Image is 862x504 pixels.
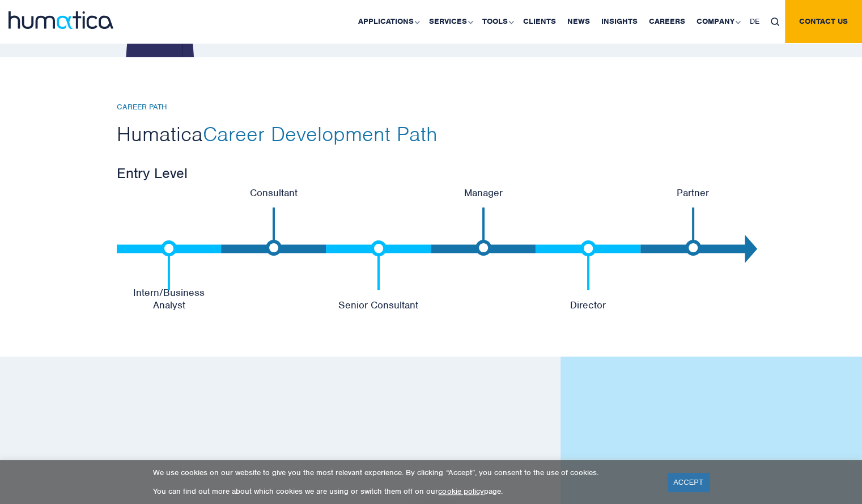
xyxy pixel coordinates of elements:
img: b_line2 [475,207,491,256]
img: Polygon [745,235,757,263]
a: ACCEPT [668,473,709,492]
span: DE [750,16,759,26]
p: Manager [431,187,536,199]
img: b_line2 [685,207,701,256]
img: b_line [161,240,177,290]
a: cookie policy [438,486,483,496]
span: Career Development Path [203,121,438,147]
img: logo [9,11,113,29]
h2: Humatica [117,121,746,147]
p: You can find out more about which cookies we are using or switch them off on our page. [153,486,653,496]
p: Intern/Business Analyst [117,286,222,311]
p: Director [536,299,640,311]
img: b_line2 [266,207,282,256]
p: Partner [640,187,745,199]
h6: CAREER PATH [117,103,746,112]
p: Senior Consultant [326,299,431,311]
h3: Entry Level [117,164,746,182]
img: b_line [371,240,387,290]
img: b_line [580,240,596,290]
p: We use cookies on our website to give you the most relevant experience. By clicking “Accept”, you... [153,468,653,477]
img: search_icon [771,18,779,26]
p: Consultant [221,187,326,199]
